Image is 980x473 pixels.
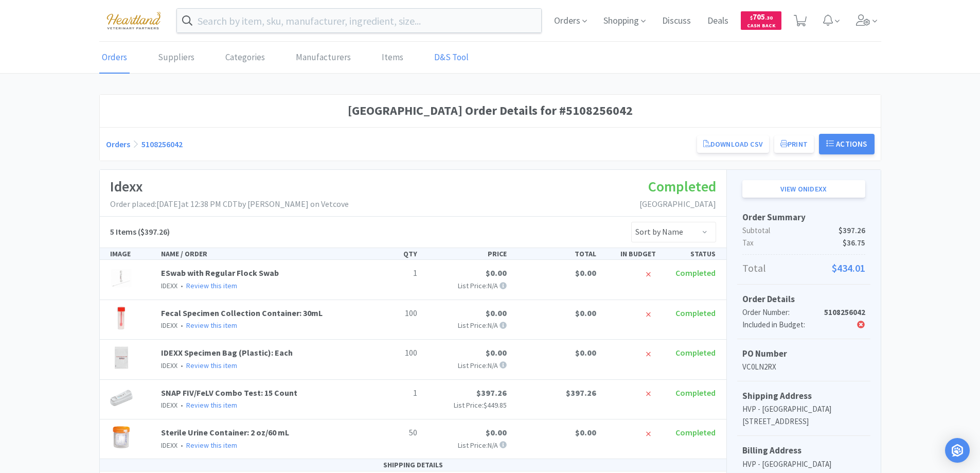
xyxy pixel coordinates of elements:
span: $0.00 [575,268,596,278]
a: Orders [99,42,130,74]
img: cd94eba997fa4e7687e11804c78bf85a_175122.png [110,387,133,409]
a: Review this item [186,321,237,330]
a: Categories [223,42,268,74]
p: 100 [366,346,417,360]
a: D&S Tool [432,42,471,74]
h5: PO Number [742,347,865,361]
span: IDEXX [161,441,177,450]
div: STATUS [660,248,720,259]
span: $0.00 [486,347,507,358]
span: Cash Back [747,23,775,30]
h5: Order Details [742,292,865,306]
div: IN BUDGET [600,248,660,259]
span: Completed [675,388,716,398]
h1: [GEOGRAPHIC_DATA] Order Details for #5108256042 [106,101,875,120]
span: $397.26 [566,388,596,398]
p: Order placed: [DATE] at 12:38 PM CDT by [PERSON_NAME] on Vetcove [110,198,349,211]
a: Items [379,42,406,74]
span: IDEXX [161,361,177,370]
div: SHIPPING DETAILS [100,459,726,471]
span: Completed [675,427,716,437]
strong: 5108256042 [824,307,865,317]
div: IMAGE [106,248,157,259]
span: • [179,400,185,410]
span: • [179,321,185,330]
span: $0.00 [486,268,507,278]
div: Open Intercom Messenger [945,438,970,463]
a: IDEXX Specimen Bag (Plastic): Each [161,347,293,358]
p: [GEOGRAPHIC_DATA] [639,198,716,211]
a: SNAP FIV/FeLV Combo Test: 15 Count [161,388,297,398]
span: IDEXX [161,281,177,290]
a: Fecal Specimen Collection Container: 30mL [161,308,323,318]
span: Completed [675,347,716,358]
span: Completed [675,308,716,318]
span: $0.00 [575,308,596,318]
img: e7116ecc68b64b9da4dc5591b7f42c7d_509238.png [110,267,133,289]
a: Review this item [186,361,237,370]
p: HVP - [GEOGRAPHIC_DATA] [STREET_ADDRESS] [742,403,865,428]
img: a78c91954ae14c0593d3cb02bc453861_226592.png [110,426,133,449]
h5: Order Summary [742,211,865,224]
span: $449.85 [484,400,507,410]
span: 5 Items [110,226,136,237]
a: Orders [106,139,130,149]
p: VC0LN2RX [742,361,865,373]
p: 50 [366,426,417,440]
p: List Price: N/A [425,360,507,371]
a: View onIdexx [742,180,865,198]
input: Search by item, sku, manufacturer, ingredient, size... [177,9,542,32]
a: Suppliers [155,42,197,74]
div: NAME / ORDER [157,248,362,259]
h5: Billing Address [742,444,865,458]
div: PRICE [421,248,511,259]
div: Order Number: [742,306,824,319]
div: QTY [362,248,421,259]
span: . 30 [765,14,773,21]
p: 1 [366,387,417,400]
a: Deals [703,16,733,26]
a: $705.30Cash Back [741,7,781,34]
a: Review this item [186,281,237,290]
a: Download CSV [697,135,769,153]
span: $0.00 [575,347,596,358]
span: Completed [648,177,716,196]
p: List Price: N/A [425,280,507,291]
a: Review this item [186,400,237,410]
p: HVP - [GEOGRAPHIC_DATA] [742,458,865,470]
span: $0.00 [486,308,507,318]
span: • [179,441,185,450]
span: Completed [675,268,716,278]
p: 100 [366,307,417,320]
img: 7bcdaa7baa1d4f29be9ebc49b36c681b_175166.jpg [110,307,133,329]
p: List Price: N/A [425,320,507,331]
button: Actions [819,134,875,154]
a: Sterile Urine Container: 2 oz/60 mL [161,427,289,437]
h5: Shipping Address [742,389,865,403]
a: Manufacturers [293,42,353,74]
a: ESwab with Regular Flock Swab [161,268,279,278]
p: List Price: N/A [425,440,507,451]
button: Print [774,135,814,153]
span: • [179,361,185,370]
h1: Idexx [110,175,349,198]
p: Total [742,260,865,276]
span: IDEXX [161,400,177,410]
a: 5108256042 [141,139,183,149]
span: $397.26 [839,224,865,237]
img: cad7bdf275c640399d9c6e0c56f98fd2_10.png [99,6,168,34]
a: Review this item [186,441,237,450]
img: 245f8f06a22d409ea4387b98a06ed3b7_175501.png [110,346,133,369]
div: TOTAL [511,248,600,259]
h5: ($397.26) [110,225,170,239]
p: List Price: [425,399,507,411]
span: $0.00 [486,427,507,437]
span: $434.01 [832,260,865,276]
span: $0.00 [575,427,596,437]
span: 705 [750,12,773,22]
p: 1 [366,267,417,280]
span: IDEXX [161,321,177,330]
div: Included in Budget: [742,319,824,331]
span: • [179,281,185,290]
p: Subtotal [742,224,865,237]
